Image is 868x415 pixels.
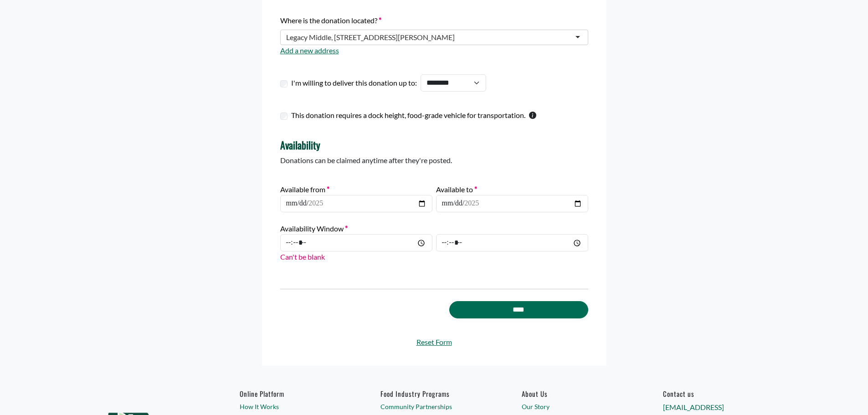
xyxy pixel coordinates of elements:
[522,389,628,398] a: About Us
[280,337,588,348] a: Reset Form
[291,77,417,88] label: I'm willing to deliver this donation up to:
[280,46,339,55] a: Add a new address
[291,110,525,121] label: This donation requires a dock height, food-grade vehicle for transportation.
[240,402,346,411] a: How It Works
[436,184,477,195] label: Available to
[522,402,628,411] a: Our Story
[280,184,329,195] label: Available from
[380,402,487,411] a: Community Partnerships
[280,155,588,166] p: Donations can be claimed anytime after they're posted.
[280,139,588,151] h4: Availability
[240,389,346,398] h6: Online Platform
[380,389,487,398] h6: Food Industry Programs
[280,223,348,234] label: Availability Window
[280,15,381,26] label: Where is the donation located?
[280,251,432,262] p: Can't be blank
[286,33,455,42] div: Legacy Middle, [STREET_ADDRESS][PERSON_NAME]
[529,112,536,119] svg: This checkbox should only be used by warehouses donating more than one pallet of product.
[663,389,770,398] h6: Contact us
